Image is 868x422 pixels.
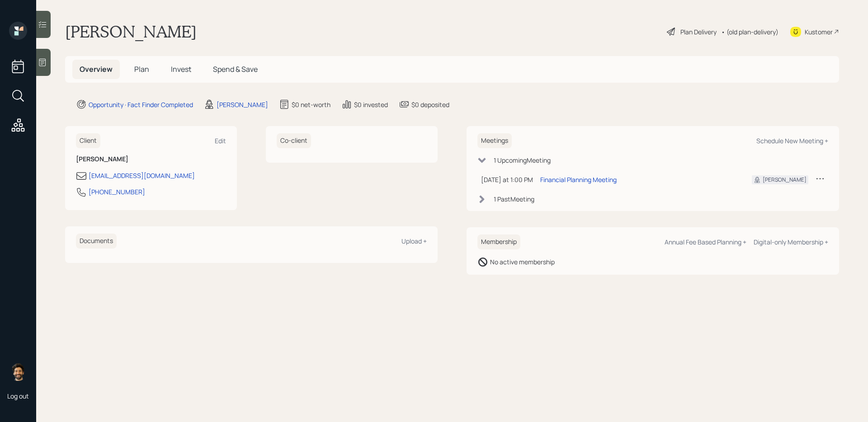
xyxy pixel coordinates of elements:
[76,133,100,148] h6: Client
[680,27,717,37] div: Plan Delivery
[9,363,27,381] img: eric-schwartz-headshot.png
[215,136,226,145] div: Edit
[277,133,311,148] h6: Co-client
[7,392,29,400] div: Log out
[754,238,828,246] div: Digital-only Membership +
[89,171,195,180] div: [EMAIL_ADDRESS][DOMAIN_NAME]
[80,64,113,74] span: Overview
[540,175,617,184] div: Financial Planning Meeting
[65,22,197,42] h1: [PERSON_NAME]
[411,100,449,109] div: $0 deposited
[763,176,807,184] div: [PERSON_NAME]
[76,234,117,249] h6: Documents
[477,234,520,249] h6: Membership
[217,100,268,109] div: [PERSON_NAME]
[134,64,149,74] span: Plan
[481,175,533,184] div: [DATE] at 1:00 PM
[401,237,427,245] div: Upload +
[756,136,828,145] div: Schedule New Meeting +
[494,155,551,165] div: 1 Upcoming Meeting
[805,27,833,37] div: Kustomer
[76,155,226,163] h6: [PERSON_NAME]
[477,133,512,148] h6: Meetings
[665,238,746,246] div: Annual Fee Based Planning +
[89,100,193,109] div: Opportunity · Fact Finder Completed
[721,27,778,37] div: • (old plan-delivery)
[89,187,145,197] div: [PHONE_NUMBER]
[171,64,191,74] span: Invest
[354,100,388,109] div: $0 invested
[292,100,330,109] div: $0 net-worth
[490,257,555,267] div: No active membership
[494,194,534,204] div: 1 Past Meeting
[213,64,258,74] span: Spend & Save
